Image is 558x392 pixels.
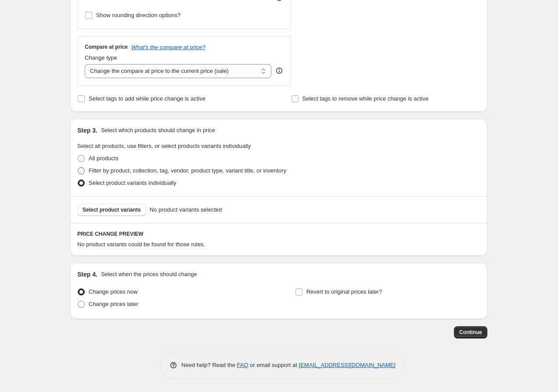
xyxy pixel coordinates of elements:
[89,95,205,102] span: Select tags to add while price change is active
[77,270,97,279] h2: Step 4.
[77,230,480,237] h6: PRICE CHANGE PREVIEW
[77,204,146,216] button: Select product variants
[89,288,137,295] span: Change prices now
[299,362,396,368] a: [EMAIL_ADDRESS][DOMAIN_NAME]
[89,180,176,186] span: Select product variants individually
[181,362,237,368] span: Need help? Read the
[83,206,141,213] span: Select product variants
[89,167,286,174] span: Filter by product, collection, tag, vendor, product type, variant title, or inventory
[77,241,205,248] span: No product variants could be found for those rules.
[77,143,251,149] span: Select all products, use filters, or select products variants individually
[89,155,119,162] span: All products
[150,205,222,214] span: No product variants selected
[237,362,248,368] a: FAQ
[248,362,299,368] span: or email support at
[302,95,429,102] span: Select tags to remove while price change is active
[89,301,138,307] span: Change prices later
[454,326,487,338] button: Continue
[85,54,117,61] span: Change type
[85,43,128,50] h3: Compare at price
[459,329,482,336] span: Continue
[306,288,382,295] span: Revert to original prices later?
[101,126,215,135] p: Select which products should change in price
[131,44,205,50] button: What's the compare at price?
[275,66,284,75] div: help
[77,126,97,135] h2: Step 3.
[96,12,180,18] span: Show rounding direction options?
[101,270,197,279] p: Select when the prices should change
